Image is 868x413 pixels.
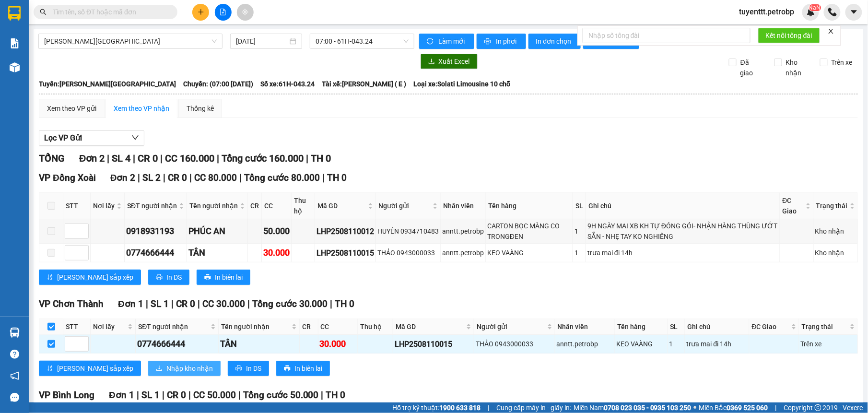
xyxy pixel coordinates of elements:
span: | [775,402,777,413]
img: warehouse-icon [10,328,20,338]
span: | [330,298,333,309]
span: copyright [815,404,821,411]
span: | [238,389,241,401]
th: STT [63,193,91,219]
b: Tuyến: [PERSON_NAME][GEOGRAPHIC_DATA] [39,80,176,88]
span: Cung cấp máy in - giấy in: [496,402,571,413]
span: | [217,153,219,164]
span: | [198,298,200,309]
span: Miền Nam [574,402,692,413]
span: In đơn chọn [536,36,573,47]
span: message [10,393,19,402]
span: aim [242,9,248,15]
strong: 0369 525 060 [727,404,768,412]
button: sort-ascending[PERSON_NAME] sắp xếp [39,361,141,376]
span: close [828,28,834,35]
input: 12/08/2025 [236,36,288,47]
span: SL 2 [142,172,161,183]
span: | [133,153,135,164]
button: printerIn DS [148,270,189,285]
div: 0774666444 [126,246,185,260]
img: logo-vxr [8,6,21,21]
span: sync [427,38,435,46]
span: SĐT người nhận [138,321,209,332]
div: VP Chơn Thành [8,8,68,31]
th: Thu hộ [292,193,315,219]
div: nhật [8,31,68,43]
span: printer [204,274,211,282]
span: Tài xế: [PERSON_NAME] ( E ) [322,79,406,89]
span: | [322,172,325,183]
th: Nhân viên [441,193,486,219]
span: Nơi lấy [93,321,126,332]
button: syncLàm mới [419,34,474,49]
td: LHP2508110015 [315,244,376,262]
button: downloadNhập kho nhận [148,361,221,376]
div: LHP2508110012 [317,225,374,237]
div: Xem theo VP nhận [114,103,169,114]
span: sort-ascending [47,365,53,373]
span: | [146,298,148,309]
span: In DS [166,272,182,283]
th: CC [318,319,358,335]
button: printerIn biên lai [276,361,330,376]
span: Đơn 2 [110,172,136,183]
span: In biên lai [215,272,243,283]
span: notification [10,371,19,380]
span: Tổng cước 80.000 [244,172,320,183]
span: TH 0 [326,389,346,401]
div: Kho nhận [815,226,856,236]
div: LHP2508110015 [395,338,472,350]
span: CR 0 [167,389,186,401]
button: printerIn DS [228,361,269,376]
span: download [156,365,163,373]
th: Ghi chú [685,319,750,335]
span: ĐC Giao [783,195,804,216]
span: | [188,389,191,401]
span: SĐT người nhận [127,201,177,211]
div: 9H NGÀY MAI XB KH TỰ ĐÓNG GÓI- NHẬN HÀNG THÙNG ƯỚT SẴN - NHẸ TAY KO NGHIÊNG [587,221,778,242]
div: Thống kê [187,103,214,114]
th: CR [300,319,318,335]
span: Mã GD [396,321,464,332]
span: [PERSON_NAME] sắp xếp [57,272,133,283]
span: printer [235,365,242,373]
span: SL 4 [112,153,130,164]
button: In đơn chọn [528,34,581,49]
span: printer [484,38,493,46]
span: Loại xe: Solati Limousine 10 chỗ [413,79,510,89]
span: TH 0 [335,298,355,309]
span: | [239,172,242,183]
div: Xem theo VP gửi [47,103,96,114]
span: printer [156,274,163,282]
div: Trên xe [801,339,856,349]
div: 50.000 [263,224,290,238]
span: Đơn 2 [79,153,105,164]
span: | [247,298,250,309]
span: | [137,389,139,401]
span: Tên người nhận [221,321,290,332]
span: | [163,172,165,183]
div: 1 [575,226,584,236]
span: Đã giao [737,57,767,78]
img: solution-icon [10,38,20,48]
td: 0918931193 [125,219,187,244]
span: ⚪️ [694,406,697,410]
span: | [162,389,164,401]
span: CC 160.000 [165,153,214,164]
span: TỔNG [39,153,65,164]
td: LHP2508110015 [393,335,474,354]
img: icon-new-feature [807,8,815,16]
div: Kho nhận [815,248,856,258]
div: TÂN [188,246,246,260]
button: Kết nối tổng đài [758,28,820,43]
div: 0918931193 [126,224,185,238]
th: CC [262,193,292,219]
th: Ghi chú [586,193,780,219]
span: tuyenttt.petrobp [732,6,802,18]
span: | [138,172,140,183]
span: VP Đồng Xoài [39,172,96,183]
span: question-circle [10,350,19,359]
span: CC 80.000 [194,172,237,183]
div: VP Quận 5 [75,8,140,31]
